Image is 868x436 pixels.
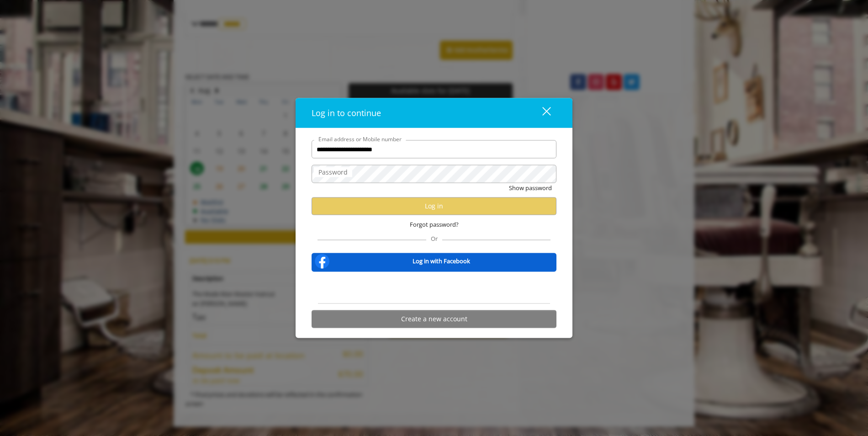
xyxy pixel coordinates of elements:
label: Email address or Mobile number [314,135,406,144]
button: Log in [312,197,556,215]
span: Or [426,234,442,242]
span: Forgot password? [410,220,459,229]
div: close dialog [532,106,550,120]
button: close dialog [525,103,556,122]
span: Log in to continue [312,107,381,118]
input: Password [312,165,556,183]
iframe: Sign in with Google Button [378,277,491,298]
b: Log in with Facebook [413,256,470,266]
img: facebook-logo [313,252,331,270]
button: Show password [509,183,552,193]
input: Email address or Mobile number [312,140,556,159]
button: Create a new account [312,310,556,328]
label: Password [314,167,352,177]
